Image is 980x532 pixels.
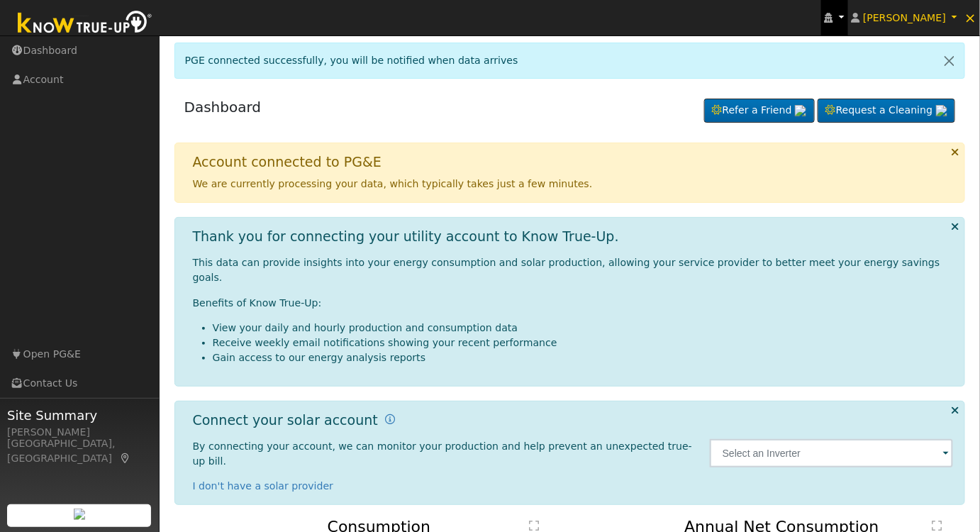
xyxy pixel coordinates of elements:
div: [GEOGRAPHIC_DATA], [GEOGRAPHIC_DATA] [7,436,152,466]
a: Refer a Friend [704,99,815,123]
text:  [932,520,942,531]
span: × [964,9,976,26]
a: I don't have a solar provider [193,480,334,492]
a: Dashboard [184,99,262,116]
a: Request a Cleaning [818,99,955,123]
img: Know True-Up [11,8,160,40]
text:  [529,520,539,531]
h1: Thank you for connecting your utility account to Know True-Up. [193,228,619,245]
p: Benefits of Know True-Up: [193,296,954,311]
a: Close [935,43,964,78]
h1: Connect your solar account [193,412,378,428]
span: By connecting your account, we can monitor your production and help prevent an unexpected true-up... [193,440,693,467]
img: retrieve [74,509,85,520]
span: We are currently processing your data, which typically takes just a few minutes. [193,178,593,189]
a: Map [119,453,132,464]
li: Receive weekly email notifications showing your recent performance [213,336,954,350]
li: Gain access to our energy analysis reports [213,350,954,365]
div: [PERSON_NAME] [7,425,152,440]
img: retrieve [936,105,947,116]
div: PGE connected successfully, you will be notified when data arrives [174,43,966,79]
h1: Account connected to PG&E [193,154,382,170]
span: This data can provide insights into your energy consumption and solar production, allowing your s... [193,257,940,283]
img: retrieve [795,105,806,116]
span: [PERSON_NAME] [863,12,946,23]
li: View your daily and hourly production and consumption data [213,321,954,336]
input: Select an Inverter [710,439,954,467]
span: Site Summary [7,406,152,425]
